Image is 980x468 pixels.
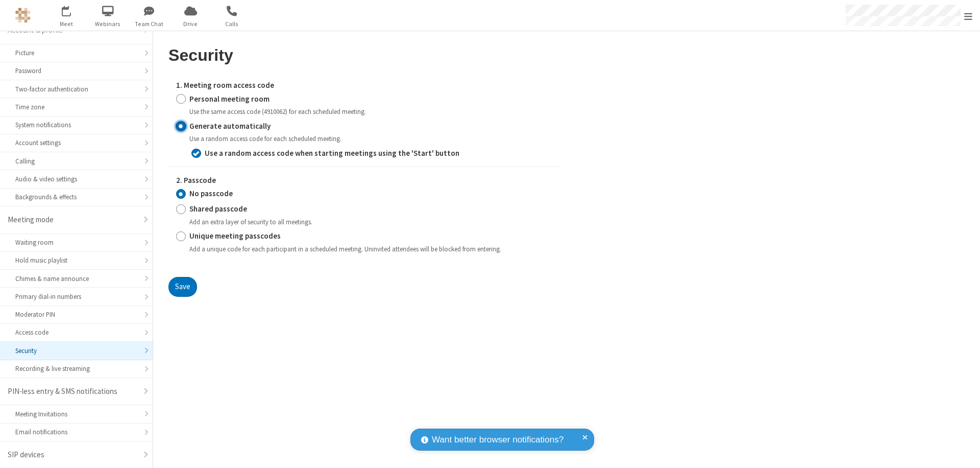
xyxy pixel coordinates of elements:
div: SIP devices [8,449,137,461]
div: System notifications [15,120,137,130]
div: Waiting room [15,238,137,247]
div: Meeting mode [8,214,137,226]
div: Email notifications [15,427,137,437]
strong: Use a random access code when starting meetings using the 'Start' button [205,148,459,158]
div: Calling [15,156,137,166]
div: Meeting Invitations [15,409,137,419]
span: Want better browser notifications? [432,433,563,447]
label: 1. Meeting room access code [176,80,553,91]
div: Use the same access code (4910062) for each scheduled meeting. [189,107,553,116]
div: Moderator PIN [15,310,137,319]
h2: Security [168,46,560,64]
span: Webinars [89,19,127,29]
div: Chimes & name announce [15,274,137,284]
span: Calls [213,19,251,29]
button: Save [168,277,197,297]
span: Drive [171,19,210,29]
strong: Shared passcode [189,204,247,214]
label: 2. Passcode [176,175,553,186]
img: QA Selenium DO NOT DELETE OR CHANGE [15,8,31,23]
iframe: Chat [954,441,972,461]
div: Picture [15,48,137,58]
div: Hold music playlist [15,255,137,265]
div: 1 [69,6,76,13]
div: Add a unique code for each participant in a scheduled meeting. Uninvited attendees will be blocke... [189,244,553,254]
div: Security [15,346,137,356]
div: Time zone [15,102,137,112]
div: Two-factor authentication [15,84,137,94]
span: Team Chat [130,19,168,29]
div: Audio & video settings [15,174,137,184]
div: Use a random access code for each scheduled meeting. [189,134,553,144]
div: Password [15,66,137,76]
div: Backgrounds & effects [15,192,137,202]
strong: No passcode [189,189,233,198]
span: Meet [47,19,86,29]
div: Access code [15,327,137,337]
div: Account settings [15,138,137,148]
div: Add an extra layer of security to all meetings. [189,217,553,227]
strong: Generate automatically [189,121,271,131]
div: PIN-less entry & SMS notifications [8,386,137,397]
strong: Personal meeting room [189,94,269,104]
div: Primary dial-in numbers [15,292,137,301]
strong: Unique meeting passcodes [189,231,281,241]
div: Recording & live streaming [15,364,137,373]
